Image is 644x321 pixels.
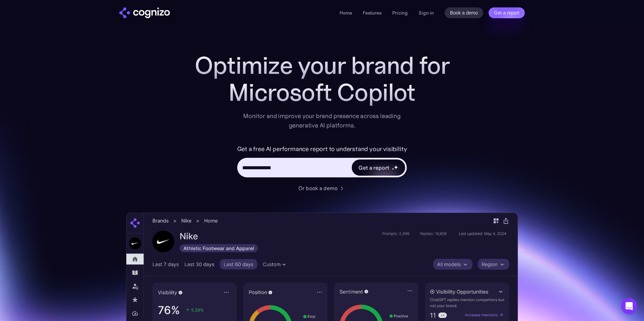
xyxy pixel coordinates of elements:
[119,7,170,18] img: cognizo logo
[392,168,394,170] img: star
[358,164,389,172] div: Get a report
[392,10,408,16] a: Pricing
[187,52,457,79] h1: Optimize your brand for
[340,10,352,16] a: Home
[187,79,457,106] div: Microsoft Copilot
[445,7,484,18] a: Book a demo
[237,144,407,154] label: Get a free AI performance report to understand your visibility
[239,111,405,130] div: Monitor and improve your brand presence across leading generative AI platforms.
[392,165,393,166] img: star
[298,184,338,192] div: Or book a demo
[351,159,406,176] a: Get a reportstarstarstar
[489,7,525,18] a: Get a report
[119,7,170,18] a: home
[298,184,346,192] a: Or book a demo
[237,144,407,181] form: Hero URL Input Form
[621,298,637,314] div: Open Intercom Messenger
[363,10,381,16] a: Features
[419,9,434,17] a: Sign in
[394,165,398,169] img: star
